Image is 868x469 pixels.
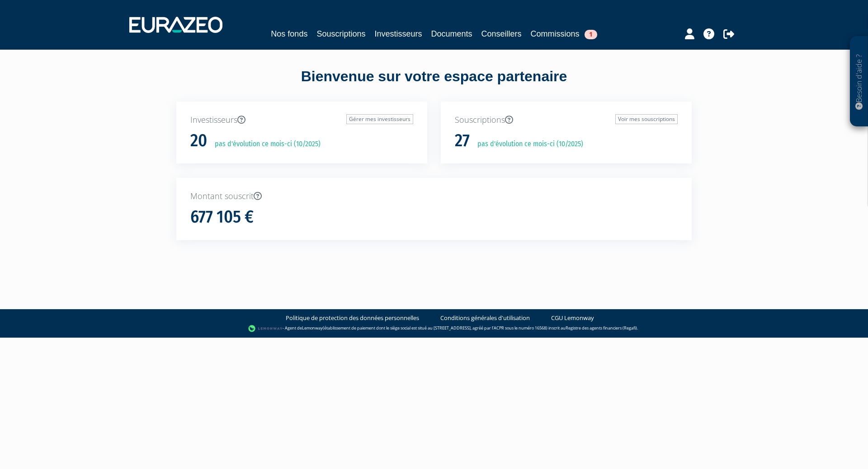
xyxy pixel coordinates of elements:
[481,28,522,40] a: Conseillers
[286,314,419,322] a: Politique de protection des données personnelles
[271,28,307,40] a: Nos fonds
[190,131,207,150] h1: 20
[566,325,637,331] a: Registre des agents financiers (Regafi)
[455,114,678,126] p: Souscriptions
[190,208,254,227] h1: 677 105 €
[374,28,422,40] a: Investisseurs
[190,190,678,202] p: Montant souscrit
[302,325,323,331] a: Lemonway
[346,114,413,124] a: Gérer mes investisseurs
[551,314,594,322] a: CGU Lemonway
[9,324,859,333] div: - Agent de (établissement de paiement dont le siège social est situé au [STREET_ADDRESS], agréé p...
[615,114,678,124] a: Voir mes souscriptions
[431,28,472,40] a: Documents
[208,139,321,149] p: pas d'évolution ce mois-ci (10/2025)
[316,28,365,40] a: Souscriptions
[585,30,597,39] span: 1
[248,324,283,333] img: logo-lemonway.png
[190,114,413,126] p: Investisseurs
[129,17,222,33] img: 1732889491-logotype_eurazeo_blanc_rvb.png
[471,139,583,149] p: pas d'évolution ce mois-ci (10/2025)
[440,314,530,322] a: Conditions générales d'utilisation
[531,28,597,40] a: Commissions1
[170,66,698,102] div: Bienvenue sur votre espace partenaire
[854,41,864,122] p: Besoin d'aide ?
[455,131,470,150] h1: 27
